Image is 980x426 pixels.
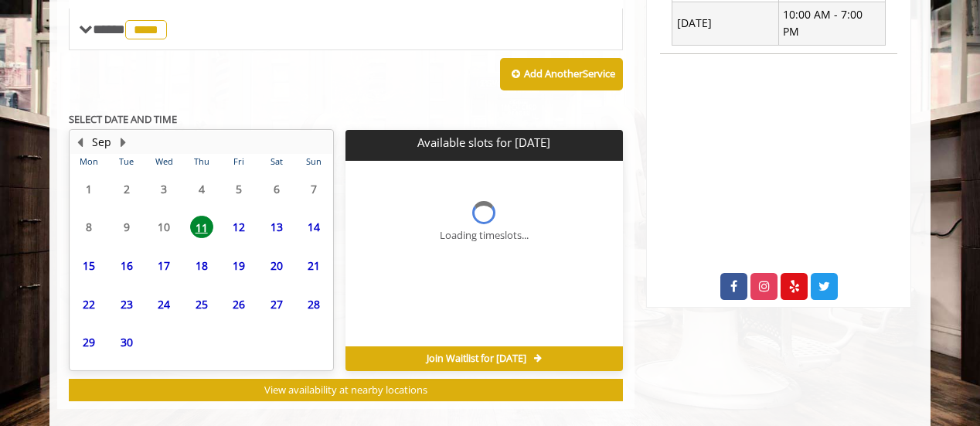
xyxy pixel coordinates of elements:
[107,247,145,285] td: Select day16
[227,254,250,277] span: 19
[302,216,325,238] span: 14
[77,254,100,277] span: 15
[117,134,129,151] button: Next Month
[264,383,427,397] span: View availability at nearby locations
[440,227,529,244] div: Loading timeslots...
[190,254,213,277] span: 18
[69,112,177,126] b: SELECT DATE AND TIME
[265,254,288,277] span: 20
[145,247,182,285] td: Select day17
[152,254,175,277] span: 17
[77,331,100,353] span: 29
[295,247,333,285] td: Select day21
[145,154,182,169] th: Wed
[302,293,325,315] span: 28
[70,323,107,362] td: Select day29
[500,58,623,90] button: Add AnotherService
[182,285,219,323] td: Select day25
[145,285,182,323] td: Select day24
[227,216,250,238] span: 12
[295,154,333,169] th: Sun
[257,154,294,169] th: Sat
[295,285,333,323] td: Select day28
[107,285,145,323] td: Select day23
[220,208,257,247] td: Select day12
[182,154,219,169] th: Thu
[220,247,257,285] td: Select day19
[70,285,107,323] td: Select day22
[77,293,100,315] span: 22
[69,379,623,401] button: View availability at nearby locations
[152,293,175,315] span: 24
[265,293,288,315] span: 27
[220,154,257,169] th: Fri
[115,331,138,353] span: 30
[92,134,111,151] button: Sep
[524,66,615,80] b: Add Another Service
[107,154,145,169] th: Tue
[182,208,219,247] td: Select day11
[672,2,779,46] td: [DATE]
[352,136,616,149] p: Available slots for [DATE]
[227,293,250,315] span: 26
[73,134,86,151] button: Previous Month
[257,285,294,323] td: Select day27
[778,2,885,46] td: 10:00 AM - 7:00 PM
[115,293,138,315] span: 23
[220,285,257,323] td: Select day26
[190,216,213,238] span: 11
[190,293,213,315] span: 25
[257,208,294,247] td: Select day13
[427,353,526,365] span: Join Waitlist for [DATE]
[265,216,288,238] span: 13
[70,154,107,169] th: Mon
[302,254,325,277] span: 21
[295,208,333,247] td: Select day14
[107,323,145,362] td: Select day30
[70,247,107,285] td: Select day15
[115,254,138,277] span: 16
[182,247,219,285] td: Select day18
[257,247,294,285] td: Select day20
